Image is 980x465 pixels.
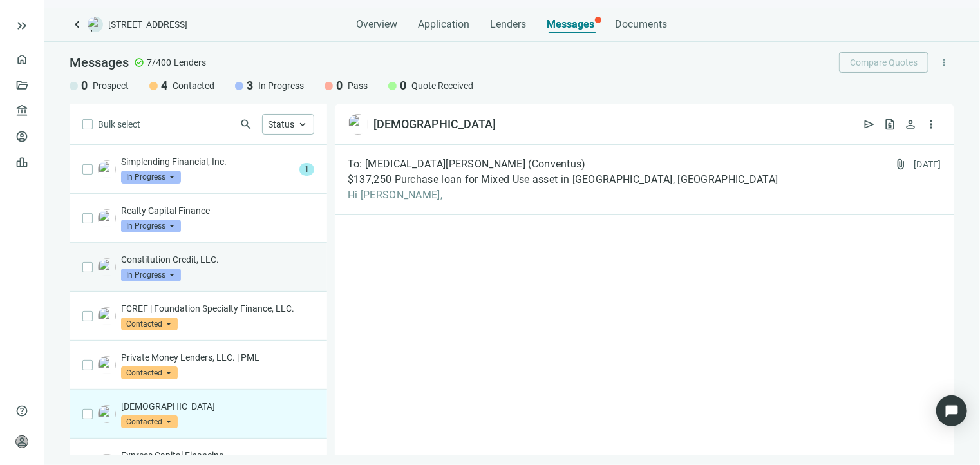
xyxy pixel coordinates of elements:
[70,55,129,70] span: Messages
[936,395,967,426] div: Open Intercom Messenger
[98,307,116,325] img: a21573ec-ed12-4093-9b89-0a429ff42e80.png
[70,17,85,32] a: keyboard_arrow_left
[268,119,294,129] span: Status
[14,18,30,33] button: keyboard_double_arrow_right
[859,114,880,135] button: send
[98,356,116,374] img: c3510e10-e30c-4f20-84b3-b55eff1bb01b
[373,117,496,132] div: [DEMOGRAPHIC_DATA]
[297,119,308,130] span: keyboard_arrow_up
[348,114,368,135] img: 68f0e6ed-f538-4860-bbc1-396c910a60b7.png
[240,118,252,131] span: search
[15,104,24,117] span: account_balance
[134,57,144,68] span: check_circle
[93,79,129,92] span: Prospect
[247,78,253,93] span: 3
[121,253,314,266] p: Constitution Credit, LLC.
[863,118,876,131] span: send
[121,400,314,413] p: [DEMOGRAPHIC_DATA]
[616,18,668,31] span: Documents
[121,351,314,364] p: Private Money Lenders, LLC. | PML
[348,189,778,202] span: Hi [PERSON_NAME],
[121,269,181,281] span: In Progress
[348,79,368,92] span: Pass
[108,18,187,31] span: [STREET_ADDRESS]
[419,18,470,31] span: Application
[173,79,214,92] span: Contacted
[15,435,28,448] span: person
[491,18,527,31] span: Lenders
[121,220,181,232] span: In Progress
[900,114,921,135] button: person
[934,52,954,73] button: more_vert
[400,78,406,93] span: 0
[883,118,896,131] span: request_quote
[121,171,181,184] span: In Progress
[121,204,314,217] p: Realty Capital Finance
[121,366,178,379] span: Contacted
[98,405,116,423] img: 68f0e6ed-f538-4860-bbc1-396c910a60b7.png
[299,163,314,176] span: 1
[348,158,586,171] span: To: [MEDICAL_DATA][PERSON_NAME] (Conventus)
[925,118,938,131] span: more_vert
[161,78,167,93] span: 4
[15,404,28,417] span: help
[121,155,294,168] p: Simplending Financial, Inc.
[121,302,314,315] p: FCREF | Foundation Specialty Finance, LLC.
[98,258,116,276] img: a1e29679-8d33-4935-a95a-c3a000c7acad.png
[914,158,942,171] div: [DATE]
[174,56,206,69] span: Lenders
[411,79,473,92] span: Quote Received
[904,118,917,131] span: person
[895,158,908,171] span: attach_file
[121,318,178,330] span: Contacted
[258,79,304,92] span: In Progress
[938,57,950,68] span: more_vert
[348,173,778,186] span: $137,250 Purchase loan for Mixed Use asset in [GEOGRAPHIC_DATA], [GEOGRAPHIC_DATA]
[921,114,941,135] button: more_vert
[880,114,900,135] button: request_quote
[88,17,103,32] img: deal-logo
[547,18,595,30] span: Messages
[147,56,171,69] span: 7/400
[336,78,343,93] span: 0
[98,160,116,178] img: eb8ac056-2661-47f8-968c-b7715a2336ed
[357,18,398,31] span: Overview
[121,449,314,462] p: Express Capital Financing
[839,52,928,73] button: Compare Quotes
[98,117,140,131] span: Bulk select
[81,78,88,93] span: 0
[121,415,178,428] span: Contacted
[98,209,116,227] img: 85dd5760-c392-4697-a020-fa9a80e90766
